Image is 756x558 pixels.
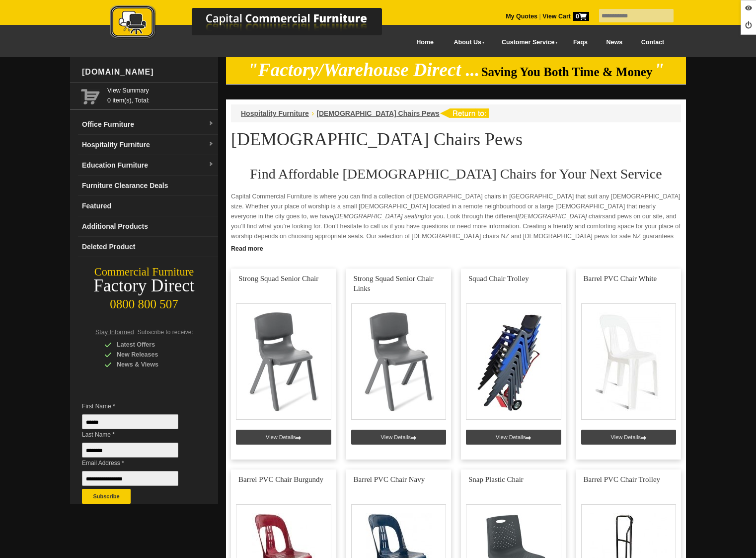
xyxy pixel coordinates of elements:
em: "Factory/Warehouse Direct ... [248,60,480,80]
a: View Summary [107,86,214,95]
a: Faqs [564,31,597,54]
span: Saving You Both Time & Money [481,65,653,79]
span: Subscribe to receive: [138,329,193,336]
div: 0800 800 507 [70,292,218,311]
em: [DEMOGRAPHIC_DATA] chairs [518,213,605,220]
span: 0 [573,12,589,21]
a: Office Furnituredropdown [78,114,218,135]
div: Factory Direct [70,279,218,293]
span: Last Name * [82,430,193,440]
a: News [597,31,632,54]
div: New Releases [104,350,199,360]
li: › [311,108,314,118]
h1: [DEMOGRAPHIC_DATA] Chairs Pews [231,130,681,149]
a: Hospitality Furniture [241,109,309,117]
a: View Cart0 [541,13,589,20]
img: Capital Commercial Furniture Logo [82,5,430,41]
em: " [654,60,665,80]
a: Featured [78,196,218,216]
em: [DEMOGRAPHIC_DATA] seating [333,213,425,220]
a: Click to read more [226,241,686,254]
input: Email Address * [82,471,178,486]
a: Furniture Clearance Deals [78,176,218,196]
img: dropdown [208,121,214,127]
a: Capital Commercial Furniture Logo [82,5,430,44]
p: Capital Commercial Furniture is where you can find a collection of [DEMOGRAPHIC_DATA] chairs in [... [231,191,681,251]
a: My Quotes [506,13,537,20]
div: News & Views [104,360,199,370]
div: [DOMAIN_NAME] [78,57,218,87]
span: First Name * [82,401,193,411]
a: Contact [632,31,674,54]
a: Deleted Product [78,237,218,257]
img: return to [440,108,489,118]
div: Commercial Furniture [70,265,218,279]
h2: Find Affordable [DEMOGRAPHIC_DATA] Chairs for Your Next Service [231,167,681,182]
span: Stay Informed [95,329,134,336]
input: Last Name * [82,443,178,458]
span: Email Address * [82,458,193,468]
a: Customer Service [491,31,564,54]
a: About Us [443,31,491,54]
strong: View Cart [542,13,589,20]
span: 0 item(s), Total: [107,86,214,104]
a: Hospitality Furnituredropdown [78,135,218,155]
a: [DEMOGRAPHIC_DATA] Chairs Pews [316,109,440,117]
img: dropdown [208,162,214,168]
img: dropdown [208,141,214,147]
input: First Name * [82,414,178,429]
a: Education Furnituredropdown [78,155,218,176]
a: Additional Products [78,216,218,237]
div: Latest Offers [104,340,199,350]
button: Subscribe [82,489,131,504]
